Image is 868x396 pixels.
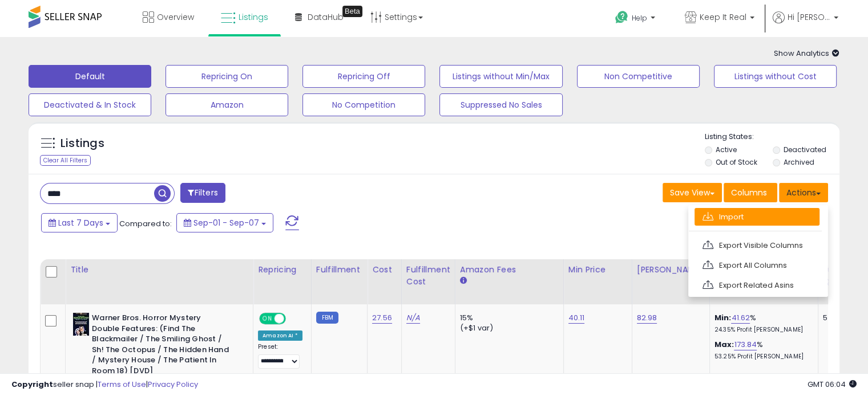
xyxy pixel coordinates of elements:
[783,145,826,154] label: Deactivated
[439,93,562,116] button: Suppressed No Sales
[302,65,425,88] button: Repricing Off
[29,93,151,116] button: Deactivated & In Stock
[308,11,344,23] span: DataHub
[11,379,198,390] div: seller snap | |
[11,379,53,390] strong: Copyright
[700,11,746,23] span: Keep It Real
[302,93,425,116] button: No Competition
[193,217,259,228] span: Sep-01 - Sep-07
[92,313,231,379] b: Warner Bros. Horror Mystery Double Features: (Find The Blackmailer / The Smiling Ghost / Sh! The ...
[716,145,737,154] label: Active
[695,256,819,274] a: Export All Columns
[808,379,857,390] span: 2025-09-15 06:04 GMT
[695,208,819,226] a: Import
[98,379,146,390] a: Terms of Use
[316,312,338,324] small: FBM
[73,313,89,336] img: 519TEg9W4TL._SL40_.jpg
[709,259,818,304] th: The percentage added to the cost of goods (COGS) that forms the calculator for Min & Max prices.
[695,276,819,294] a: Export Related Asins
[788,11,830,23] span: Hi [PERSON_NAME]
[460,323,555,333] div: (+$1 var)
[714,353,809,361] p: 53.25% Profit [PERSON_NAME]
[342,6,362,17] div: Tooltip anchor
[714,312,732,323] b: Min:
[148,379,198,390] a: Privacy Policy
[615,10,629,25] i: Get Help
[774,48,839,59] span: Show Analytics
[577,65,700,88] button: Non Competitive
[724,183,777,202] button: Columns
[823,313,858,323] div: 5
[568,312,585,324] a: 40.11
[372,264,397,276] div: Cost
[439,65,562,88] button: Listings without Min/Max
[632,13,647,23] span: Help
[734,339,757,350] a: 173.84
[284,314,302,324] span: OFF
[779,183,828,202] button: Actions
[568,264,627,276] div: Min Price
[29,65,151,88] button: Default
[372,312,392,324] a: 27.56
[637,264,705,276] div: [PERSON_NAME]
[716,157,757,167] label: Out of Stock
[165,93,288,116] button: Amazon
[695,236,819,254] a: Export Visible Columns
[70,264,248,276] div: Title
[783,157,814,167] label: Archived
[731,187,767,198] span: Columns
[239,11,268,23] span: Listings
[714,339,734,350] b: Max:
[258,343,302,369] div: Preset:
[714,65,837,88] button: Listings without Cost
[460,276,467,286] small: Amazon Fees.
[119,218,172,229] span: Compared to:
[180,183,225,203] button: Filters
[157,11,194,23] span: Overview
[260,314,274,324] span: ON
[714,326,809,334] p: 24.35% Profit [PERSON_NAME]
[460,313,555,323] div: 15%
[663,183,722,202] button: Save View
[176,213,273,232] button: Sep-01 - Sep-07
[460,264,559,276] div: Amazon Fees
[40,155,91,166] div: Clear All Filters
[41,213,118,232] button: Last 7 Days
[316,264,362,276] div: Fulfillment
[731,312,750,324] a: 41.62
[714,340,809,361] div: %
[606,2,667,37] a: Help
[165,65,288,88] button: Repricing On
[637,312,657,324] a: 82.98
[406,312,420,324] a: N/A
[406,264,450,288] div: Fulfillment Cost
[258,330,302,341] div: Amazon AI *
[58,217,103,228] span: Last 7 Days
[60,136,104,152] h5: Listings
[714,313,809,334] div: %
[773,11,838,37] a: Hi [PERSON_NAME]
[705,132,839,142] p: Listing States:
[258,264,306,276] div: Repricing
